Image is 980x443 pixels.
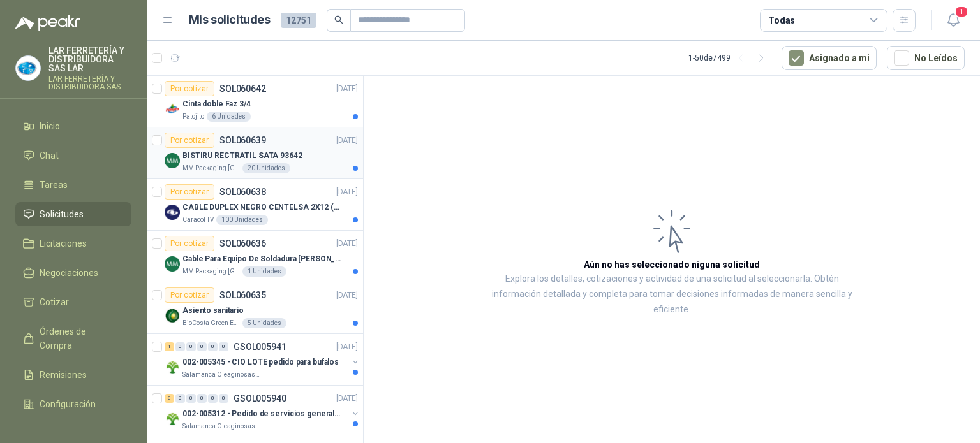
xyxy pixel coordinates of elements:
[242,318,286,328] div: 5 Unidades
[219,136,266,145] p: SOL060639
[15,363,131,387] a: Remisiones
[336,341,358,353] p: [DATE]
[336,393,358,405] p: [DATE]
[48,46,131,73] p: LAR FERRETERÍA Y DISTRIBUIDORA SAS LAR
[182,215,214,225] p: Caracol TV
[336,186,358,198] p: [DATE]
[234,342,286,351] p: GSOL005941
[165,81,214,96] div: Por cotizar
[954,6,969,18] span: 1
[782,46,877,70] button: Asignado a mi
[584,258,760,272] h3: Aún no has seleccionado niguna solicitud
[182,408,341,420] p: 002-005312 - Pedido de servicios generales CASA RO
[887,46,965,70] button: No Leídos
[182,163,240,173] p: MM Packaging [GEOGRAPHIC_DATA]
[208,342,218,351] div: 0
[165,153,180,168] img: Company Logo
[40,119,60,133] span: Inicio
[182,201,341,214] p: CABLE DUPLEX NEGRO CENTELSA 2X12 (COLOR NEGRO)
[48,75,131,91] p: LAR FERRETERÍA Y DISTRIBUIDORA SAS
[165,205,180,220] img: Company Logo
[182,318,240,328] p: BioCosta Green Energy S.A.S
[182,305,244,317] p: Asiento sanitario
[40,295,69,309] span: Cotizar
[768,13,795,27] div: Todas
[207,112,251,122] div: 6 Unidades
[182,98,251,110] p: Cinta doble Faz 3/4
[334,15,343,24] span: search
[15,173,131,197] a: Tareas
[491,272,852,317] p: Explora los detalles, cotizaciones y actividad de una solicitud al seleccionarla. Obtén informaci...
[186,342,196,351] div: 0
[219,239,266,248] p: SOL060636
[219,394,228,403] div: 0
[242,163,290,173] div: 20 Unidades
[165,394,174,403] div: 3
[15,202,131,226] a: Solicitudes
[147,282,363,334] a: Por cotizarSOL060635[DATE] Company LogoAsiento sanitarioBioCosta Green Energy S.A.S5 Unidades
[219,342,228,351] div: 0
[165,256,180,272] img: Company Logo
[336,83,358,95] p: [DATE]
[336,134,358,147] p: [DATE]
[16,56,40,80] img: Company Logo
[40,149,59,163] span: Chat
[688,48,771,68] div: 1 - 50 de 7499
[336,238,358,250] p: [DATE]
[165,308,180,323] img: Company Logo
[40,266,98,280] span: Negociaciones
[189,11,271,29] h1: Mis solicitudes
[219,187,266,196] p: SOL060638
[40,324,119,352] span: Órdenes de Compra
[165,359,180,375] img: Company Logo
[175,342,185,351] div: 0
[15,143,131,168] a: Chat
[942,9,965,32] button: 1
[40,236,87,251] span: Licitaciones
[40,368,87,382] span: Remisiones
[40,178,68,192] span: Tareas
[165,339,360,380] a: 1 0 0 0 0 0 GSOL005941[DATE] Company Logo002-005345 - CIO LOTE pedido para bufalosSalamanca Oleag...
[147,179,363,231] a: Por cotizarSOL060638[DATE] Company LogoCABLE DUPLEX NEGRO CENTELSA 2X12 (COLOR NEGRO)Caracol TV10...
[336,289,358,301] p: [DATE]
[165,101,180,117] img: Company Logo
[216,215,268,225] div: 100 Unidades
[147,231,363,282] a: Por cotizarSOL060636[DATE] Company LogoCable Para Equipo De Soldadura [PERSON_NAME]MM Packaging [...
[219,291,266,300] p: SOL060635
[165,236,214,251] div: Por cotizar
[182,150,302,162] p: BISTIRU RECTRATIL SATA 93642
[15,15,80,31] img: Logo peakr
[165,411,180,426] img: Company Logo
[165,391,360,432] a: 3 0 0 0 0 0 GSOL005940[DATE] Company Logo002-005312 - Pedido de servicios generales CASA ROSalama...
[182,253,341,265] p: Cable Para Equipo De Soldadura [PERSON_NAME]
[182,421,263,432] p: Salamanca Oleaginosas SAS
[182,370,263,380] p: Salamanca Oleaginosas SAS
[175,394,185,403] div: 0
[15,392,131,416] a: Configuración
[15,231,131,256] a: Licitaciones
[197,342,207,351] div: 0
[15,261,131,285] a: Negociaciones
[165,184,214,200] div: Por cotizar
[186,394,196,403] div: 0
[40,207,84,221] span: Solicitudes
[147,76,363,127] a: Por cotizarSOL060642[DATE] Company LogoCinta doble Faz 3/4Patojito6 Unidades
[182,266,240,277] p: MM Packaging [GEOGRAPHIC_DATA]
[234,394,286,403] p: GSOL005940
[165,287,214,303] div: Por cotizar
[15,319,131,358] a: Órdenes de Compra
[208,394,218,403] div: 0
[197,394,207,403] div: 0
[40,397,96,411] span: Configuración
[219,84,266,93] p: SOL060642
[165,133,214,148] div: Por cotizar
[15,114,131,138] a: Inicio
[147,127,363,179] a: Por cotizarSOL060639[DATE] Company LogoBISTIRU RECTRATIL SATA 93642MM Packaging [GEOGRAPHIC_DATA]...
[182,112,204,122] p: Patojito
[242,266,286,277] div: 1 Unidades
[15,290,131,314] a: Cotizar
[165,342,174,351] div: 1
[281,13,316,28] span: 12751
[182,356,339,368] p: 002-005345 - CIO LOTE pedido para bufalos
